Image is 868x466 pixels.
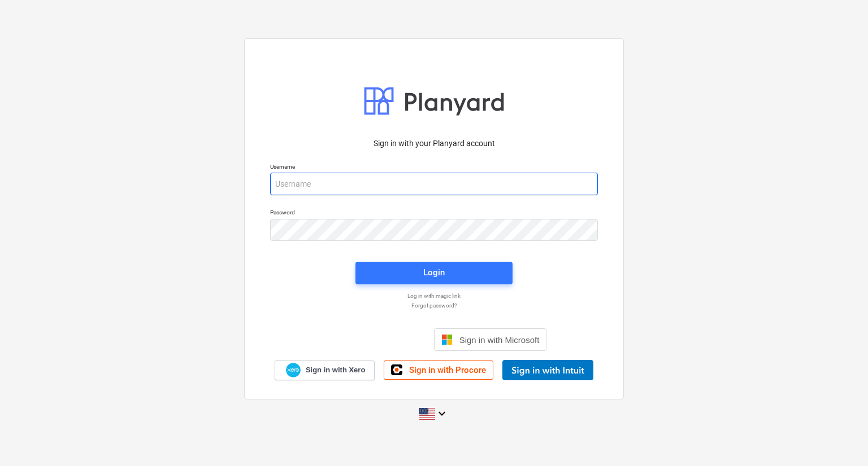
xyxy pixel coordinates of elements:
[286,363,301,378] img: Xero logo
[270,163,598,173] p: Username
[264,292,604,300] a: Log in with magic link
[441,334,453,345] img: Microsoft logo
[423,265,445,280] div: Login
[264,302,604,309] a: Forgot password?
[270,209,598,218] p: Password
[316,327,431,352] iframe: Sign in with Google Button
[306,365,365,375] span: Sign in with Xero
[270,173,598,195] input: Username
[435,407,449,420] i: keyboard_arrow_down
[459,335,540,345] span: Sign in with Microsoft
[270,138,598,150] p: Sign in with your Planyard account
[409,365,486,375] span: Sign in with Procore
[384,361,493,380] a: Sign in with Procore
[355,262,513,284] button: Login
[275,361,375,380] a: Sign in with Xero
